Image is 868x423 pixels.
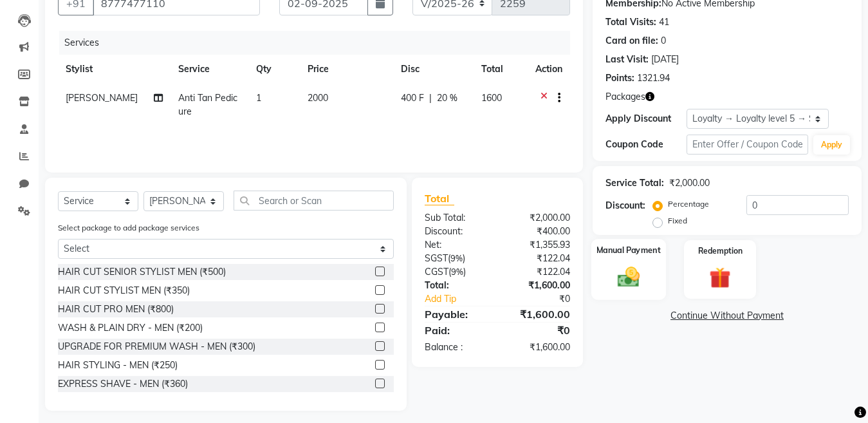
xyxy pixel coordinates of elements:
[415,341,497,354] div: Balance :
[415,265,497,279] div: ( )
[595,309,859,323] a: Continue Without Payment
[605,90,645,104] span: Packages
[497,341,580,354] div: ₹1,600.00
[59,31,580,55] div: Services
[605,199,645,212] div: Discount:
[661,34,666,48] div: 0
[415,292,511,306] a: Add Tip
[605,15,656,29] div: Total Visits:
[58,321,203,335] div: WASH & PLAIN DRY - MEN (₹200)
[669,176,710,190] div: ₹2,000.00
[308,92,328,104] span: 2000
[528,55,570,84] th: Action
[58,265,226,279] div: HAIR CUT SENIOR STYLIST MEN (₹500)
[415,252,497,265] div: ( )
[66,92,138,104] span: [PERSON_NAME]
[58,303,174,316] div: HAIR CUT PRO MEN (₹800)
[425,192,454,205] span: Total
[58,222,199,234] label: Select package to add package services
[605,138,687,151] div: Coupon Code
[611,264,647,290] img: _cash.svg
[415,238,497,252] div: Net:
[497,211,580,225] div: ₹2,000.00
[425,252,448,264] span: SGST
[451,267,463,277] span: 9%
[813,135,850,155] button: Apply
[234,191,394,211] input: Search or Scan
[497,238,580,252] div: ₹1,355.93
[248,55,300,84] th: Qty
[605,71,634,85] div: Points:
[58,55,171,84] th: Stylist
[481,92,502,104] span: 1600
[605,53,649,66] div: Last Visit:
[256,92,261,104] span: 1
[605,176,664,190] div: Service Total:
[637,71,670,85] div: 1321.94
[415,279,497,292] div: Total:
[511,292,580,306] div: ₹0
[58,359,178,372] div: HAIR STYLING - MEN (₹250)
[497,323,580,338] div: ₹0
[437,91,457,105] span: 20 %
[58,284,190,297] div: HAIR CUT STYLIST MEN (₹350)
[687,135,808,155] input: Enter Offer / Coupon Code
[415,211,497,225] div: Sub Total:
[415,306,497,322] div: Payable:
[651,53,679,66] div: [DATE]
[668,198,709,210] label: Percentage
[415,323,497,338] div: Paid:
[668,215,687,227] label: Fixed
[659,15,669,29] div: 41
[58,340,255,353] div: UPGRADE FOR PREMIUM WASH - MEN (₹300)
[497,265,580,279] div: ₹122.04
[605,34,658,48] div: Card on file:
[474,55,528,84] th: Total
[415,225,497,238] div: Discount:
[605,112,687,126] div: Apply Discount
[497,279,580,292] div: ₹1,600.00
[171,55,248,84] th: Service
[497,306,580,322] div: ₹1,600.00
[58,377,188,391] div: EXPRESS SHAVE - MEN (₹360)
[698,245,743,257] label: Redemption
[300,55,393,84] th: Price
[497,252,580,265] div: ₹122.04
[401,91,424,105] span: 400 F
[450,253,463,263] span: 9%
[497,225,580,238] div: ₹400.00
[429,91,432,105] span: |
[393,55,474,84] th: Disc
[703,265,737,291] img: _gift.svg
[596,244,661,256] label: Manual Payment
[425,266,448,277] span: CGST
[178,92,237,117] span: Anti Tan Pedicure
